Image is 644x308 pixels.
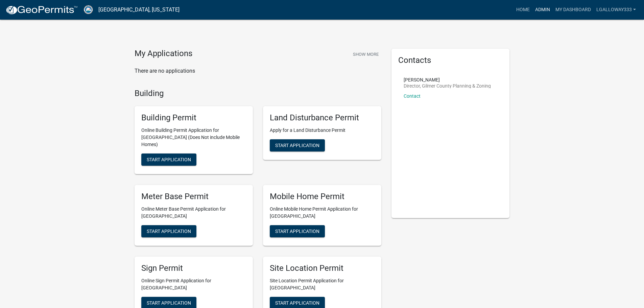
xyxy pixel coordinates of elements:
span: Start Application [275,228,319,234]
span: Start Application [275,143,319,148]
p: Site Location Permit Application for [GEOGRAPHIC_DATA] [270,277,375,291]
span: Start Application [147,157,191,162]
button: Start Application [141,225,196,237]
a: Contact [404,93,421,99]
span: Start Application [147,300,191,305]
h5: Contacts [398,55,503,65]
h5: Site Location Permit [270,263,375,273]
p: Online Building Permit Application for [GEOGRAPHIC_DATA] (Does Not include Mobile Homes) [141,127,246,148]
p: Director, Gilmer County Planning & Zoning [404,84,491,88]
span: Start Application [275,300,319,305]
h5: Meter Base Permit [141,192,246,202]
h5: Sign Permit [141,263,246,273]
p: Online Sign Permit Application for [GEOGRAPHIC_DATA] [141,277,246,291]
span: Start Application [147,228,191,234]
p: Apply for a Land Disturbance Permit [270,127,375,134]
h5: Building Permit [141,113,246,123]
button: Show More [350,49,381,60]
a: Admin [532,3,553,16]
button: Start Application [270,225,325,237]
a: Home [514,3,532,16]
a: My Dashboard [553,3,594,16]
button: Start Application [270,139,325,151]
img: Gilmer County, Georgia [83,5,93,14]
p: [PERSON_NAME] [404,77,491,82]
a: lgalloway333 [594,3,639,16]
h5: Land Disturbance Permit [270,113,375,123]
h5: Mobile Home Permit [270,192,375,202]
h4: My Applications [135,49,192,59]
a: [GEOGRAPHIC_DATA], [US_STATE] [98,4,180,16]
p: Online Meter Base Permit Application for [GEOGRAPHIC_DATA] [141,206,246,220]
button: Start Application [141,153,196,166]
p: Online Mobile Home Permit Application for [GEOGRAPHIC_DATA] [270,206,375,220]
p: There are no applications [135,67,381,75]
h4: Building [135,89,381,98]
